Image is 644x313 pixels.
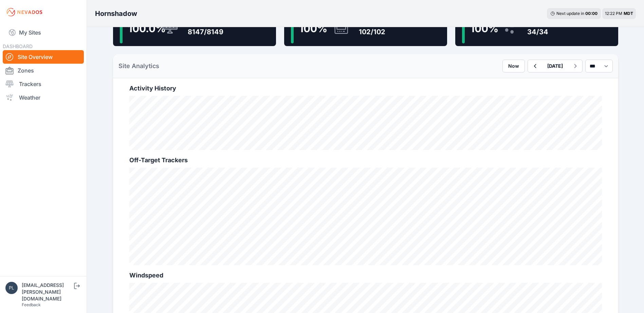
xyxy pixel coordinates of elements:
div: 00 : 00 [585,11,597,16]
img: plsmith@sundt.com [5,282,18,294]
span: DASHBOARD [3,43,33,49]
a: 100%Weather Sensors34/34 [455,8,618,46]
h2: Activity History [129,84,602,93]
div: 8147/8149 [188,27,223,37]
span: 12:22 PM [605,11,622,16]
h2: Windspeed [129,271,602,280]
a: Weather [3,91,84,104]
nav: Breadcrumb [95,5,137,22]
img: Nevados [5,7,43,18]
a: Trackers [3,77,84,91]
span: 100 % [470,22,498,35]
div: 34/34 [527,27,578,37]
div: 102/102 [359,27,408,37]
a: 100%Zone Controllers102/102 [284,8,447,46]
h2: Site Analytics [118,61,159,71]
button: Now [502,60,525,72]
h3: Hornshadow [95,9,137,18]
span: Next update in [556,11,584,16]
div: [EMAIL_ADDRESS][PERSON_NAME][DOMAIN_NAME] [22,282,73,302]
button: [DATE] [542,60,568,72]
a: Zones [3,64,84,77]
a: Feedback [22,302,41,307]
span: 100 % [299,22,327,35]
span: 100.0 % [128,22,166,35]
span: MDT [624,11,633,16]
a: 100.0%Trackers8147/8149 [113,8,276,46]
h2: Off-Target Trackers [129,155,602,165]
a: Site Overview [3,50,84,64]
a: My Sites [3,24,84,41]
